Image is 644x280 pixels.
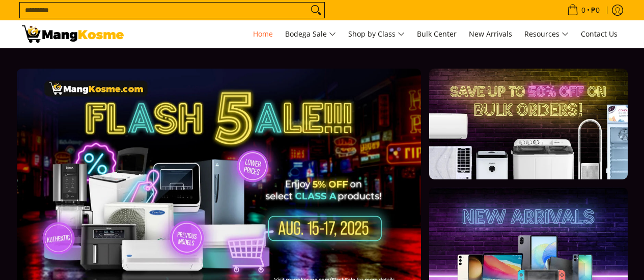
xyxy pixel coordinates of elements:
[285,28,336,41] span: Bodega Sale
[464,20,517,48] a: New Arrivals
[580,7,587,14] span: 0
[348,28,405,41] span: Shop by Class
[280,20,341,48] a: Bodega Sale
[343,20,410,48] a: Shop by Class
[576,20,623,48] a: Contact Us
[581,29,618,39] span: Contact Us
[134,20,623,48] nav: Main Menu
[469,29,512,39] span: New Arrivals
[524,28,569,41] span: Resources
[308,3,324,18] button: Search
[248,20,278,48] a: Home
[22,25,124,43] img: Mang Kosme: Your Home Appliances Warehouse Sale Partner!
[519,20,574,48] a: Resources
[590,7,601,14] span: ₱0
[564,5,603,16] span: •
[412,20,462,48] a: Bulk Center
[253,29,273,39] span: Home
[417,29,457,39] span: Bulk Center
